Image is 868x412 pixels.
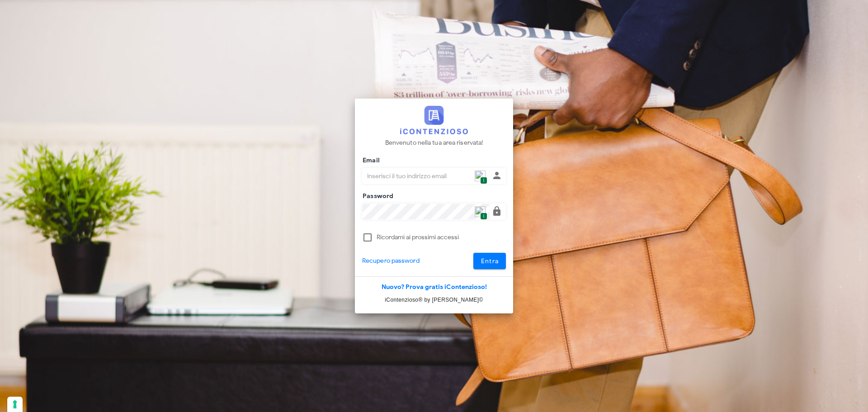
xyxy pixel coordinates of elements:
[363,168,490,184] input: Inserisci il tuo indirizzo email
[382,283,487,291] a: Nuovo? Prova gratis iContenzioso!
[385,138,483,148] p: Benvenuto nella tua area riservata!
[377,233,506,242] label: Ricordami ai prossimi accessi
[360,192,394,201] label: Password
[355,295,513,304] p: iContenzioso® by [PERSON_NAME]©
[481,257,499,265] span: Entra
[475,170,486,181] img: npw-badge-icon.svg
[480,213,487,220] span: 1
[360,156,380,165] label: Email
[480,177,487,185] span: 1
[473,253,506,269] button: Entra
[362,256,420,266] a: Recupero password
[7,397,23,412] button: Le tue preferenze relative al consenso per le tecnologie di tracciamento
[475,206,486,217] img: npw-badge-icon.svg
